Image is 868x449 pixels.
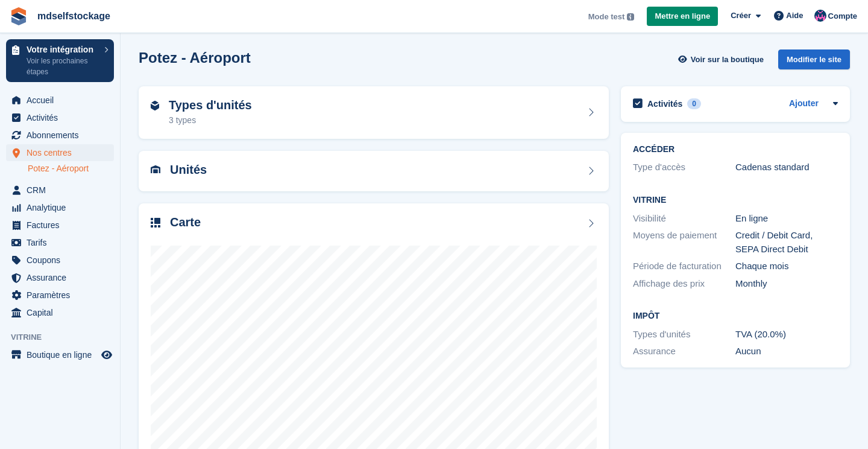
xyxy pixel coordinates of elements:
div: Assurance [633,345,735,358]
p: Voir les prochaines étapes [27,56,98,77]
span: Abonnements [27,127,99,144]
span: Capital [27,304,99,321]
a: menu [6,144,114,161]
a: Potez - Aéroport [28,163,114,174]
span: Assurance [27,269,99,286]
div: Période de facturation [633,260,735,273]
a: menu [6,287,114,304]
div: TVA (20.0%) [735,328,838,342]
span: Factures [27,217,99,234]
a: menu [6,127,114,144]
a: Votre intégration Voir les prochaines étapes [6,39,114,82]
a: menu [6,109,114,126]
a: Unités [139,151,609,191]
h2: Unités [170,163,207,177]
span: Activités [27,109,99,126]
a: mdselfstockage [33,6,115,26]
img: unit-icn-7be61d7bf1b0ce9d3e12c5938cc71ed9869f7b940bace4675aadf7bd6d80202e.svg [151,165,160,174]
span: Boutique en ligne [27,346,99,363]
span: Coupons [27,252,99,269]
span: Compte [828,10,857,22]
a: Boutique d'aperçu [99,348,114,362]
span: Mode test [588,11,625,23]
h2: Potez - Aéroport [139,49,251,66]
a: menu [6,199,114,216]
div: 3 types [169,114,252,127]
h2: Vitrine [633,196,838,205]
img: Melvin Dabonneville [814,10,826,22]
h2: Activités [647,98,682,109]
div: Chaque mois [735,260,838,273]
span: Aide [786,10,803,22]
span: Tarifs [27,234,99,251]
a: Voir sur la boutique [677,49,769,69]
h2: Carte [170,215,201,229]
img: stora-icon-8386f47178a22dfd0bd8f6a31ec36ba5ce8667c1dd55bd0f319d3a0aa187defe.svg [10,7,28,25]
a: Modifier le site [778,49,850,74]
a: Ajouter [789,97,819,111]
a: Types d'unités 3 types [139,86,609,139]
a: Mettre en ligne [647,7,718,27]
div: 0 [687,98,701,109]
span: Mettre en ligne [655,10,710,22]
span: Analytique [27,199,99,216]
div: Monthly [735,277,838,291]
div: Types d'unités [633,328,735,342]
div: Moyens de paiement [633,229,735,256]
span: Accueil [27,92,99,109]
h2: Impôt [633,311,838,321]
a: menu [6,304,114,321]
span: Créer [731,10,751,22]
a: menu [6,252,114,269]
h2: Types d'unités [169,98,252,112]
div: Type d'accès [633,161,735,174]
h2: ACCÉDER [633,145,838,154]
div: Affichage des prix [633,277,735,291]
a: menu [6,92,114,109]
img: map-icn-33ee37083ee616e46c38cad1a60f524a97daa1e2b2c8c0bc3eb3415660979fc1.svg [151,218,160,228]
p: Votre intégration [27,45,98,54]
a: menu [6,346,114,363]
a: menu [6,234,114,251]
img: unit-type-icn-2b2737a686de81e16bb02015468b77c625bbabd49415b5ef34ead5e3b44a266d.svg [151,101,159,110]
a: menu [6,269,114,286]
a: menu [6,217,114,234]
div: Aucun [735,345,838,358]
div: En ligne [735,212,838,226]
span: Voir sur la boutique [691,54,764,66]
div: Visibilité [633,212,735,226]
span: Paramètres [27,287,99,304]
span: Vitrine [11,331,120,343]
span: Nos centres [27,144,99,161]
div: Modifier le site [778,49,850,69]
span: CRM [27,182,99,199]
img: icon-info-grey-7440780725fd019a000dd9b08b2336e03edf1995a4989e88bcd33f0948082b44.svg [627,13,634,21]
a: menu [6,182,114,199]
div: Credit / Debit Card, SEPA Direct Debit [735,229,838,256]
div: Cadenas standard [735,161,838,174]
